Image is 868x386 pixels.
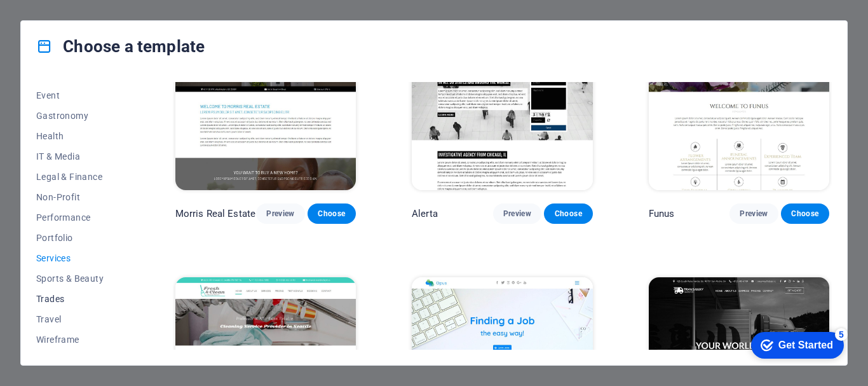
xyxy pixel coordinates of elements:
p: Alerta [412,207,438,220]
span: Preview [740,209,768,219]
button: Trades [36,289,119,309]
span: Choose [791,209,819,219]
span: Portfolio [36,233,119,243]
button: Non-Profit [36,187,119,207]
button: Wireframe [36,329,119,350]
div: Get Started 5 items remaining, 0% complete [10,6,103,33]
span: Non-Profit [36,192,119,202]
button: Choose [308,203,356,224]
button: IT & Media [36,146,119,167]
button: Legal & Finance [36,167,119,187]
button: Portfolio [36,228,119,248]
span: Preview [503,209,531,219]
button: Travel [36,309,119,329]
span: Trades [36,294,119,304]
span: Performance [36,212,119,223]
button: Preview [729,203,778,224]
button: Choose [544,203,592,224]
span: Event [36,90,119,100]
button: Performance [36,207,119,228]
span: Health [36,131,119,141]
span: Preview [266,209,294,219]
button: Health [36,126,119,146]
span: Choose [554,209,582,219]
span: Choose [318,209,346,219]
h4: Choose a template [36,36,205,57]
span: Services [36,253,119,263]
img: Funus [649,24,829,190]
img: Morris Real Estate [175,24,356,190]
p: Morris Real Estate [175,207,256,220]
button: Preview [493,203,541,224]
img: Alerta [412,24,592,190]
span: Travel [36,314,119,324]
div: Get Started [37,14,92,25]
button: Event [36,85,119,106]
button: Gastronomy [36,106,119,126]
span: Gastronomy [36,111,119,121]
span: Legal & Finance [36,172,119,182]
button: Sports & Beauty [36,268,119,289]
div: 5 [94,3,107,15]
span: IT & Media [36,151,119,162]
span: Sports & Beauty [36,273,119,284]
span: Wireframe [36,334,119,345]
button: Services [36,248,119,268]
button: Preview [256,203,304,224]
p: Funus [649,207,675,220]
button: Choose [781,203,829,224]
